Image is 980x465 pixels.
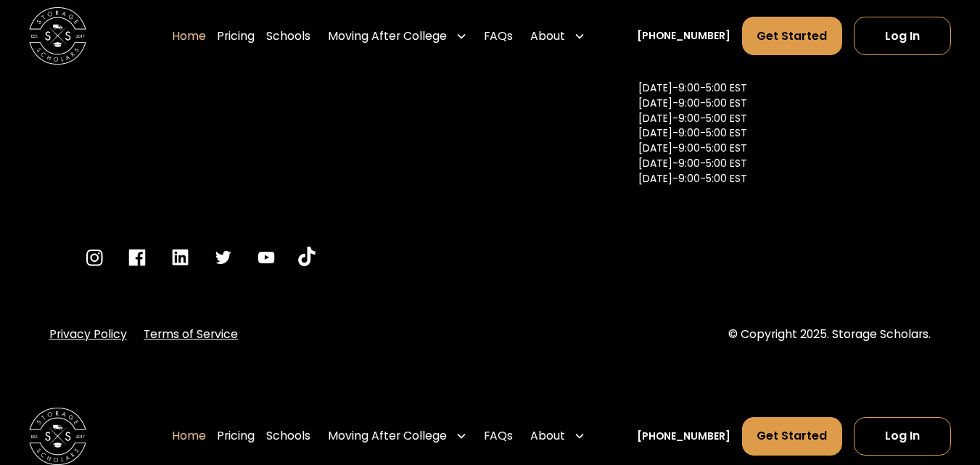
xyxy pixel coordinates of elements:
[49,326,127,343] a: Privacy Policy
[29,408,86,465] a: home
[266,416,310,456] a: Schools
[637,429,730,444] a: [PHONE_NUMBER]
[484,416,513,456] a: FAQs
[144,326,238,343] a: Terms of Service
[530,28,565,45] div: About
[854,417,951,456] a: Log In
[530,427,565,445] div: About
[83,247,105,268] a: Go to Instagram
[524,16,590,56] div: About
[484,16,513,56] a: FAQs
[29,408,86,465] img: Storage Scholars main logo
[854,17,951,55] a: Log In
[126,247,148,268] a: Go to Facebook
[266,16,310,56] a: Schools
[328,427,447,445] div: Moving After College
[255,247,277,268] a: Go to YouTube
[29,7,86,65] a: home
[217,416,255,456] a: Pricing
[213,247,234,268] a: Go to Twitter
[638,45,805,222] a: [EMAIL_ADDRESS][DOMAIN_NAME][DATE]-9:00-5:00 EST[DATE]-9:00-5:00 EST[DATE]-9:00-5:00 EST[DATE]-9:...
[172,416,206,456] a: Home
[172,16,206,56] a: Home
[322,416,472,456] div: Moving After College
[637,28,730,44] a: [PHONE_NUMBER]
[217,16,255,56] a: Pricing
[298,247,316,268] a: Go to YouTube
[322,16,472,56] div: Moving After College
[29,7,86,65] img: Storage Scholars main logo
[728,326,931,343] div: © Copyright 2025. Storage Scholars.
[742,17,843,55] a: Get Started
[524,416,590,456] div: About
[742,417,843,456] a: Get Started
[170,247,192,268] a: Go to LinkedIn
[328,28,447,45] div: Moving After College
